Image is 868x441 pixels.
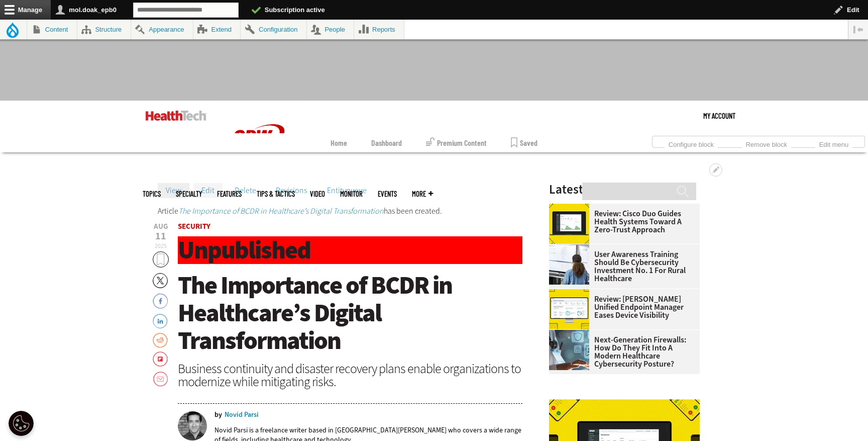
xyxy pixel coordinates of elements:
span: Specialty [176,190,202,198]
a: The Importance of BCDR in Healthcare’s Digital Transformation [178,206,384,216]
a: Ivanti Unified Endpoint Manager [549,289,594,297]
a: Doctor using secure tablet [549,330,594,338]
div: Status message [158,207,522,215]
div: Business continuity and disaster recovery plans enable organizations to modernize while mitigatin... [178,362,522,388]
div: User menu [703,101,735,131]
a: Configuration [241,20,306,39]
a: User Awareness Training Should Be Cybersecurity Investment No. 1 for Rural Healthcare [549,250,694,283]
a: Dashboard [371,133,402,152]
a: Home [331,133,347,152]
a: Edit menu [815,138,852,149]
a: Novid Parsi [225,411,259,418]
button: Vertical orientation [848,20,868,39]
a: People [307,20,354,39]
span: The Importance of BCDR in Healthcare’s Digital Transformation [178,269,452,357]
a: CDW [222,167,297,178]
a: Review: Cisco Duo Guides Health Systems Toward a Zero-Trust Approach [549,210,694,234]
a: Saved [511,133,537,152]
a: Next-Generation Firewalls: How Do They Fit into a Modern Healthcare Cybersecurity Posture? [549,336,694,368]
a: Video [310,190,325,198]
div: Cookie Settings [9,411,34,436]
span: 11 [153,231,169,241]
button: Open Preferences [9,411,34,436]
img: Home [222,101,297,175]
a: Configure block [665,138,718,149]
span: Topics [143,190,161,198]
a: Cisco Duo [549,204,594,212]
span: 2025 [155,242,167,250]
img: Novid Parsi [178,411,207,440]
img: Ivanti Unified Endpoint Manager [549,289,589,329]
a: Features [217,190,242,198]
button: Open Primary tabs configuration options [709,163,722,177]
a: Extend [193,20,241,39]
a: Doctors reviewing information boards [549,244,594,252]
img: Doctors reviewing information boards [549,244,589,285]
a: Reports [354,20,404,39]
a: Content [27,20,77,39]
a: Remove block [742,138,791,149]
span: More [412,190,433,198]
a: Premium Content [426,133,487,152]
span: by [214,411,222,418]
a: Appearance [131,20,193,39]
a: MonITor [340,190,363,198]
a: Tips & Tactics [257,190,295,198]
a: Security [178,221,210,231]
a: Structure [77,20,131,39]
img: Home [146,111,206,121]
h1: Unpublished [178,236,522,264]
img: Doctor using secure tablet [549,330,589,370]
h3: Latest Articles [549,183,700,196]
a: Review: [PERSON_NAME] Unified Endpoint Manager Eases Device Visibility [549,295,694,319]
a: My Account [703,101,735,131]
img: Cisco Duo [549,204,589,244]
span: Aug [153,223,169,230]
a: Events [378,190,397,198]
